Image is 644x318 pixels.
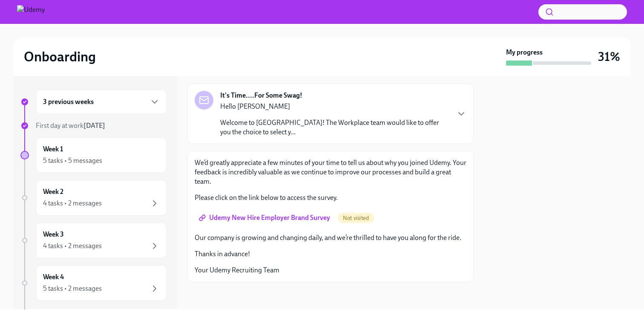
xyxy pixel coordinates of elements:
[220,118,449,137] p: Welcome to [GEOGRAPHIC_DATA]! The Workplace team would like to offer you the choice to select y...
[36,121,105,130] span: First day at work
[195,266,466,275] p: Your Udemy Recruiting Team
[20,180,167,216] a: Week 24 tasks • 2 messages
[36,90,167,114] div: 3 previous weeks
[20,137,167,173] a: Week 15 tasks • 5 messages
[220,91,302,100] strong: It's Time....For Some Swag!
[43,284,102,293] div: 5 tasks • 2 messages
[43,241,102,251] div: 4 tasks • 2 messages
[43,187,63,197] h6: Week 2
[195,193,466,202] p: Please click on the link below to access the survey.
[506,48,543,57] strong: My progress
[43,230,64,239] h6: Week 3
[20,265,167,301] a: Week 45 tasks • 2 messages
[20,121,167,130] a: First day at work[DATE]
[20,223,167,258] a: Week 34 tasks • 2 messages
[201,214,330,222] span: Udemy New Hire Employer Brand Survey
[43,272,64,282] h6: Week 4
[43,97,94,107] h6: 3 previous weeks
[43,145,63,154] h6: Week 1
[195,158,466,186] p: We’d greatly appreciate a few minutes of your time to tell us about why you joined Udemy. Your fe...
[195,209,336,226] a: Udemy New Hire Employer Brand Survey
[195,249,466,259] p: Thanks in advance!
[83,121,105,130] strong: [DATE]
[24,48,96,65] h2: Onboarding
[17,5,45,19] img: Udemy
[338,215,374,221] span: Not visited
[195,233,466,243] p: Our company is growing and changing daily, and we’re thrilled to have you along for the ride.
[220,102,449,111] p: Hello [PERSON_NAME]
[43,199,102,208] div: 4 tasks • 2 messages
[598,49,620,64] h3: 31%
[43,156,102,165] div: 5 tasks • 5 messages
